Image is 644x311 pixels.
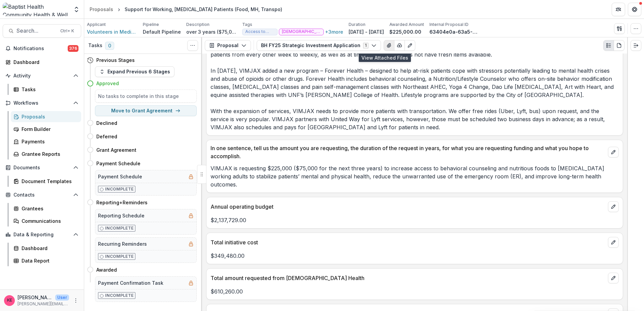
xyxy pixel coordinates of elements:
div: Dashboard [13,59,76,66]
button: Open Workflows [3,98,81,108]
a: Volunteers in Medicine [GEOGRAPHIC_DATA], Inc. [87,28,137,35]
a: Data Report [11,255,81,266]
a: Proposals [87,4,116,14]
button: Expand Previous 6 Stages [95,66,174,77]
img: Baptist Health Community Health & Well Being logo [3,3,69,16]
span: Notifications [13,46,68,51]
button: Open entity switcher [72,3,81,16]
a: Grantee Reports [11,148,81,160]
a: Payments [11,136,81,147]
div: Support for Working, [MEDICAL_DATA] Patients (Food, MH, Transpo) [125,6,282,13]
p: Incomplete [105,253,134,260]
button: Open Data & Reporting [3,229,81,240]
button: BH FY25 Strategic Investment Application1 [257,40,381,51]
p: over 3 years ($75,000/yr) - MH counselor compensation, transportation, patient food [186,28,237,35]
p: Incomplete [105,292,134,299]
h5: No tasks to complete in this stage [98,93,194,100]
h4: Awarded [96,266,117,273]
div: Document Templates [22,178,76,185]
div: Tasks [22,86,76,93]
button: Edit as form [405,40,415,51]
div: Katie E [7,298,12,303]
p: Internal Proposal ID [429,22,469,28]
span: Activity [13,73,70,79]
div: Proposals [22,113,76,120]
p: Description [186,22,210,28]
button: Open Activity [3,70,81,81]
span: Access to Healthy Food & Food Security [245,29,275,34]
p: Total amount requested from [DEMOGRAPHIC_DATA] Health [211,274,605,282]
h4: Payment Schedule [96,160,140,167]
span: Workflows [13,100,70,106]
p: In one sentence, tell us the amount you are requesting, the duration of the request in years, for... [211,144,605,160]
h5: Payment Schedule [98,173,142,180]
button: Plaintext view [603,40,614,51]
span: Data & Reporting [13,232,70,238]
span: 0 [105,42,114,50]
span: [DEMOGRAPHIC_DATA] Health Board Representation [282,29,321,34]
div: Communications [22,217,76,224]
h5: Recurring Reminders [98,240,147,247]
div: Ctrl + K [59,27,75,35]
a: Dashboard [3,57,81,68]
button: Partners [612,3,625,16]
div: Dashboard [22,245,76,252]
button: Expand right [631,40,641,51]
a: Proposals [11,111,81,122]
button: Open Documents [3,162,81,173]
p: Incomplete [105,186,134,192]
span: Search... [17,28,56,34]
p: User [55,295,69,301]
p: Awarded Amount [389,22,424,28]
h3: Tasks [88,43,102,48]
h4: Reporting+Reminders [96,199,148,206]
p: Incomplete [105,225,134,231]
div: Grantee Reports [22,150,76,158]
button: Move to Grant Agreement [95,105,197,116]
a: Document Templates [11,176,81,187]
h5: Payment Confirmation Task [98,279,163,286]
p: [DATE] - [DATE] [349,28,384,35]
span: 376 [68,45,78,52]
button: More [72,297,80,305]
p: Tags [242,22,252,28]
h4: Declined [96,119,117,127]
p: Duration [349,22,365,28]
p: Pipeline [143,22,159,28]
button: Notifications376 [3,43,81,54]
span: Contacts [13,192,70,198]
button: edit [608,201,619,212]
a: Grantees [11,203,81,214]
button: edit [608,147,619,158]
button: Search... [3,24,81,38]
p: $2,137,729.00 [211,216,619,224]
button: PDF view [614,40,624,51]
h4: Approved [96,80,119,87]
h4: Grant Agreement [96,146,136,153]
button: +3more [325,29,343,35]
button: Open Contacts [3,189,81,200]
button: edit [608,237,619,248]
p: [PERSON_NAME] [18,294,53,301]
div: Form Builder [22,126,76,133]
div: Grantees [22,205,76,212]
p: 63404e0a-63a5-47c0-a847-d81195f48a80 [429,28,480,35]
nav: breadcrumb [87,4,285,14]
a: Communications [11,215,81,227]
span: Documents [13,165,70,171]
h4: Previous Stages [96,57,135,64]
div: Data Report [22,257,76,264]
a: Form Builder [11,124,81,135]
div: Proposals [90,6,113,13]
p: [PERSON_NAME][EMAIL_ADDRESS][DOMAIN_NAME] [18,301,69,307]
h5: Reporting Schedule [98,212,144,219]
button: View Attached Files [384,40,394,51]
p: VIMJAX is requesting $225,000 ($75,000 for the next three years) to increase access to behavioral... [211,164,619,188]
button: edit [608,273,619,283]
p: Applicant [87,22,106,28]
p: $349,480.00 [211,252,619,260]
p: $225,000.00 [389,28,421,35]
div: Payments [22,138,76,145]
p: Annual operating budget [211,203,605,211]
